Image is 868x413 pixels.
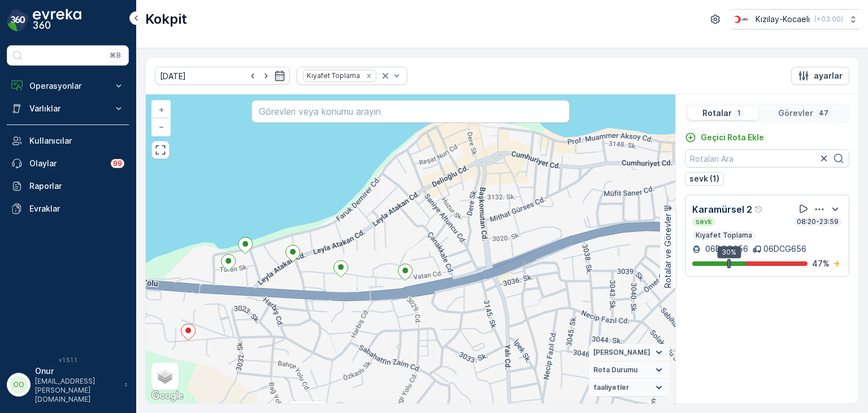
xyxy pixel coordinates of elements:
p: Evraklar [29,203,124,214]
a: Raporlar [7,175,129,197]
summary: faaliyetler [589,379,670,397]
span: − [159,122,164,131]
p: ( +03:00 ) [814,15,843,24]
p: [EMAIL_ADDRESS][PERSON_NAME][DOMAIN_NAME] [35,377,119,404]
p: Operasyonlar [29,80,106,92]
p: Görevler [778,107,813,119]
p: Varlıklar [29,103,106,114]
p: Olaylar [29,158,104,169]
a: Evraklar [7,197,129,220]
p: Raporlar [29,180,124,192]
summary: Rota Durumu [589,362,670,379]
div: Kıyafet Toplama [303,70,362,81]
div: Yardım Araç İkonu [754,205,763,214]
div: 30% [717,246,741,259]
p: ayarlar [814,70,843,81]
p: sevk (1) [689,173,719,184]
span: + [159,105,164,114]
button: sevk (1) [685,172,724,186]
p: Rotalar [702,107,732,119]
button: OOOnur[EMAIL_ADDRESS][PERSON_NAME][DOMAIN_NAME] [7,365,129,404]
span: v 1.51.1 [7,356,129,363]
p: Kıyafet Toplama [695,231,753,240]
img: logo_dark-DEwI_e13.png [33,9,81,32]
a: Bu bölgeyi Google Haritalar'da açın (yeni pencerede açılır) [149,389,186,403]
button: Kızılay-Kocaeli(+03:00) [731,9,859,29]
a: Yakınlaştır [153,101,170,118]
p: Kullanıcılar [29,135,124,147]
span: [PERSON_NAME] [593,348,650,357]
summary: [PERSON_NAME] [589,344,670,362]
span: Rota Durumu [593,365,637,375]
p: 08:20-23:59 [796,217,840,226]
p: Kızılay-Kocaeli [756,14,810,25]
p: Kokpit [145,10,187,28]
p: Rotalar ve Görevler [662,213,674,288]
img: Google [149,389,186,403]
p: 47 % [812,258,830,269]
p: 47 [818,109,830,118]
input: Rotaları Ara [685,149,849,167]
p: Onur [35,365,119,377]
div: Remove Kıyafet Toplama [363,71,375,80]
img: k%C4%B1z%C4%B1lay_0jL9uU1.png [731,13,751,25]
button: Varlıklar [7,97,129,120]
p: 06DCG656 [703,243,748,255]
a: Layers [153,364,177,389]
input: Görevleri veya konumu arayın [251,100,569,123]
p: ⌘B [110,51,121,60]
p: 99 [113,159,122,168]
button: ayarlar [791,67,849,85]
a: Kullanıcılar [7,130,129,152]
div: OO [10,376,28,394]
span: faaliyetler [593,383,629,392]
a: Olaylar99 [7,152,129,175]
p: Karamürsel 2 [692,203,752,216]
a: Uzaklaştır [153,118,170,135]
button: Operasyonlar [7,75,129,97]
input: dd/mm/yyyy [155,67,290,85]
a: Geçici Rota Ekle [685,132,764,143]
img: logo [7,9,29,32]
p: 1 [736,109,742,118]
p: 06DCG656 [763,243,806,255]
p: Geçici Rota Ekle [701,132,764,143]
p: sevk [695,217,713,226]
